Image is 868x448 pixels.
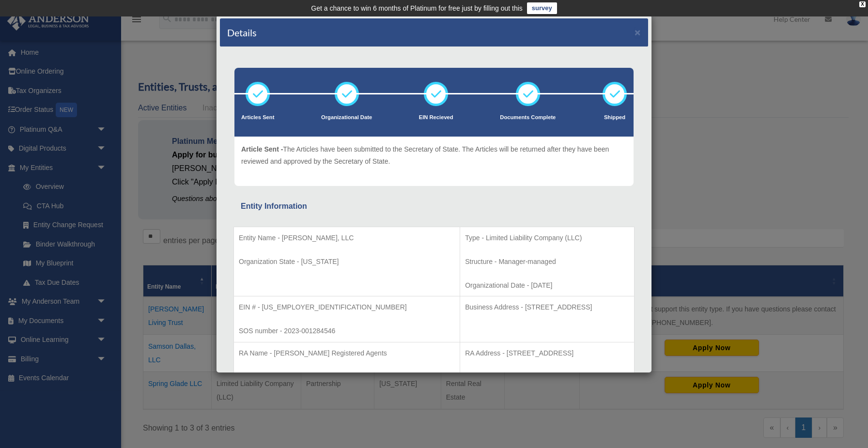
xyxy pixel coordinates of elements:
[239,301,455,313] p: EIN # - [US_EMPLOYER_IDENTIFICATION_NUMBER]
[419,113,453,123] p: EIN Recieved
[465,232,629,244] p: Type - Limited Liability Company (LLC)
[241,113,274,123] p: Articles Sent
[465,347,629,359] p: RA Address - [STREET_ADDRESS]
[465,256,629,268] p: Structure - Manager-managed
[465,301,629,313] p: Business Address - [STREET_ADDRESS]
[500,113,556,123] p: Documents Complete
[635,27,641,37] button: ×
[239,371,455,383] p: Tax Matter Representative - Partnership
[241,145,283,153] span: Article Sent -
[239,232,455,244] p: Entity Name - [PERSON_NAME], LLC
[239,325,455,337] p: SOS number - 2023-001284546
[321,113,372,123] p: Organizational Date
[859,1,866,7] div: close
[465,279,629,292] p: Organizational Date - [DATE]
[227,26,257,39] h4: Details
[527,2,557,14] a: survey
[241,200,627,213] div: Entity Information
[239,256,455,268] p: Organization State - [US_STATE]
[465,371,629,383] p: Nominee Info - false
[311,2,523,14] div: Get a chance to win 6 months of Platinum for free just by filling out this
[603,113,627,123] p: Shipped
[239,347,455,359] p: RA Name - [PERSON_NAME] Registered Agents
[241,143,627,167] p: The Articles have been submitted to the Secretary of State. The Articles will be returned after t...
